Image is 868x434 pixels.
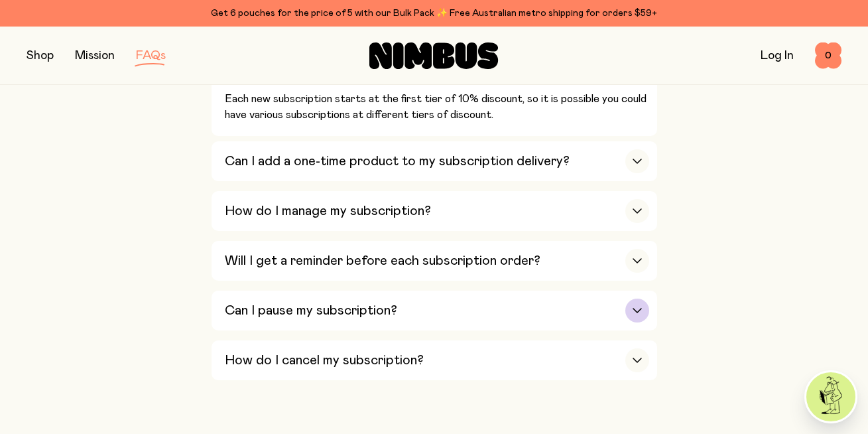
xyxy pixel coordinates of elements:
button: Can I add a one-time product to my subscription delivery? [212,141,657,181]
button: How do I manage my subscription? [212,191,657,231]
p: Each new subscription starts at the first tier of 10% discount, so it is possible you could have ... [225,91,649,123]
button: How do I cancel my subscription? [212,340,657,380]
h3: How do I cancel my subscription? [225,352,424,368]
button: Can I pause my subscription? [212,291,657,330]
h3: Can I add a one-time product to my subscription delivery? [225,153,570,169]
img: agent [806,372,855,421]
button: 0 [815,42,841,69]
a: Log In [761,50,794,62]
a: Mission [75,50,115,62]
h3: How do I manage my subscription? [225,203,431,219]
h3: Will I get a reminder before each subscription order? [225,253,540,269]
button: Will I get a reminder before each subscription order? [212,241,657,281]
a: FAQs [136,50,166,62]
h3: Can I pause my subscription? [225,303,397,319]
div: Get 6 pouches for the price of 5 with our Bulk Pack ✨ Free Australian metro shipping for orders $59+ [27,5,841,21]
